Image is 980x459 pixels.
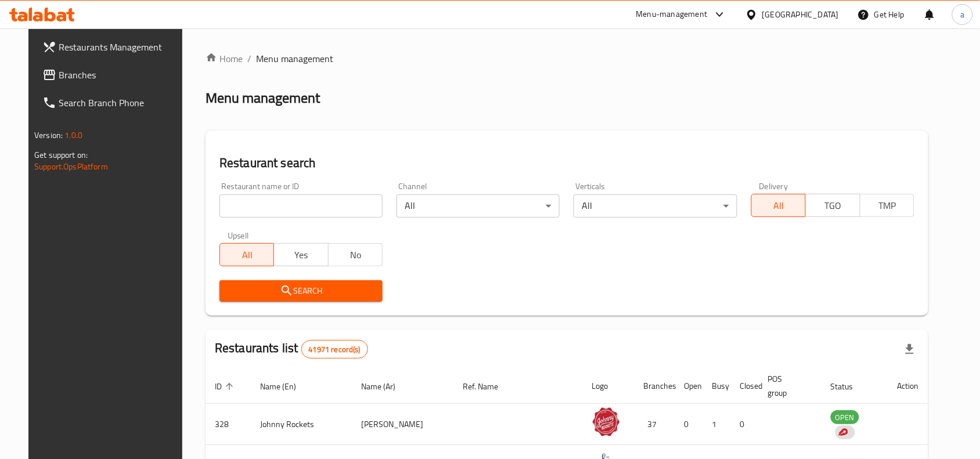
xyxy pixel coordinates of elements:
[328,243,383,266] button: No
[835,425,855,439] div: Indicates that the vendor menu management has been moved to DH Catalog service
[260,380,311,393] span: Name (En)
[635,404,675,445] td: 37
[352,404,453,445] td: [PERSON_NAME]
[206,52,243,66] a: Home
[888,368,928,404] th: Action
[810,197,855,214] span: TGO
[362,380,411,393] span: Name (Ar)
[759,182,788,190] label: Delivery
[206,404,251,445] td: 328
[860,194,914,217] button: TMP
[805,194,860,217] button: TGO
[228,232,249,240] label: Upsell
[33,33,192,61] a: Restaurants Management
[302,344,368,355] span: 41971 record(s)
[703,368,731,404] th: Busy
[635,368,675,404] th: Branches
[896,335,924,363] div: Export file
[751,194,806,217] button: All
[574,194,737,218] div: All
[206,89,320,107] h2: Menu management
[251,404,352,445] td: Johnny Rockets
[301,340,368,359] div: Total records count
[636,8,708,21] div: Menu-management
[768,372,808,400] span: POS group
[838,427,848,438] img: delivery hero logo
[225,247,269,263] span: All
[59,68,183,82] span: Branches
[582,368,635,404] th: Logo
[831,411,859,424] span: OPEN
[33,89,192,117] a: Search Branch Phone
[675,404,703,445] td: 0
[219,194,383,218] input: Search for restaurant name or ID..
[33,61,192,89] a: Branches
[273,243,328,266] button: Yes
[215,380,237,393] span: ID
[64,128,82,143] span: 1.0.0
[463,380,513,393] span: Ref. Name
[34,159,108,174] a: Support.OpsPlatform
[219,154,914,172] h2: Restaurant search
[59,96,183,110] span: Search Branch Phone
[865,197,910,214] span: TMP
[592,407,621,436] img: Johnny Rockets
[34,128,63,143] span: Version:
[219,243,274,266] button: All
[247,52,251,66] li: /
[256,52,333,66] span: Menu management
[279,247,323,263] span: Yes
[731,368,759,404] th: Closed
[206,52,928,66] nav: breadcrumb
[219,280,383,302] button: Search
[703,404,731,445] td: 1
[333,247,378,263] span: No
[675,368,703,404] th: Open
[34,147,88,162] span: Get support on:
[762,8,839,21] div: [GEOGRAPHIC_DATA]
[731,404,759,445] td: 0
[960,8,964,21] span: a
[831,380,869,393] span: Status
[756,197,801,214] span: All
[229,284,373,298] span: Search
[397,194,560,218] div: All
[59,40,183,54] span: Restaurants Management
[215,339,368,359] h2: Restaurants list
